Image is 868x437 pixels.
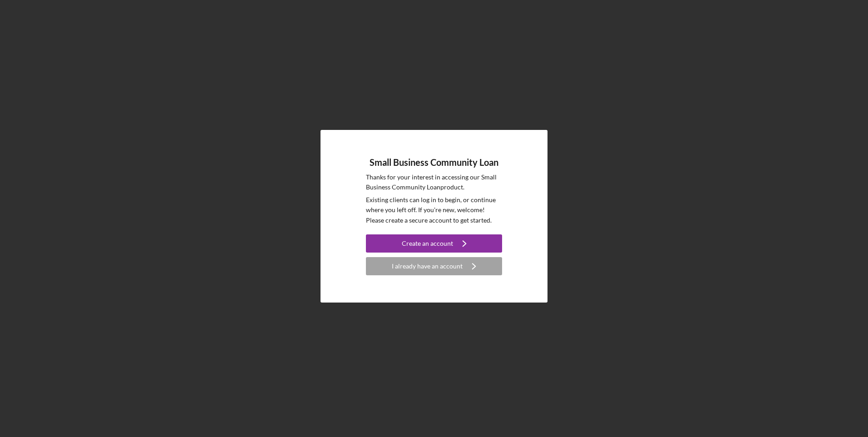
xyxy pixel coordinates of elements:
[366,195,502,225] p: Existing clients can log in to begin, or continue where you left off. If you're new, welcome! Ple...
[366,234,502,253] button: Create an account
[366,234,502,255] a: Create an account
[366,257,502,275] button: I already have an account
[370,157,498,168] h4: Small Business Community Loan
[402,234,453,253] div: Create an account
[392,257,463,275] div: I already have an account
[366,172,502,193] p: Thanks for your interest in accessing our Small Business Community Loan product.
